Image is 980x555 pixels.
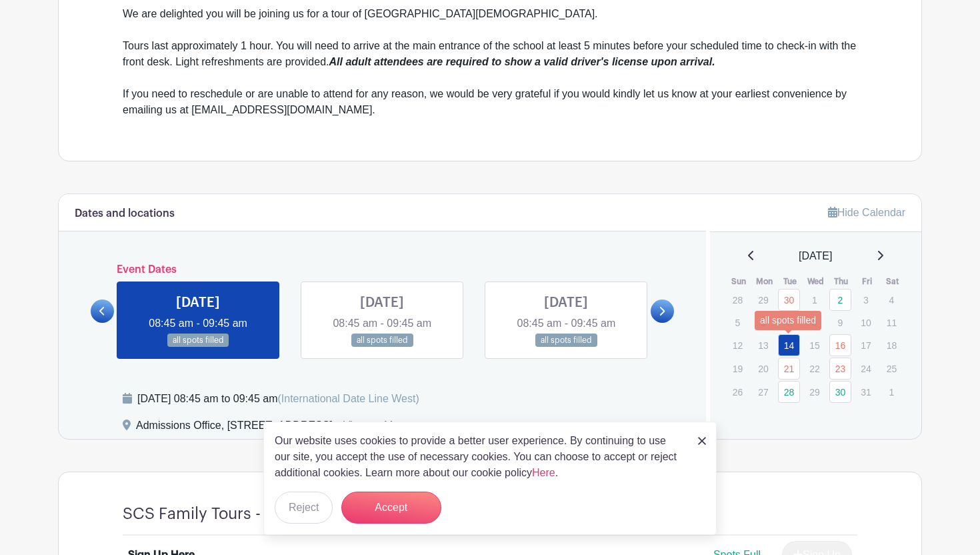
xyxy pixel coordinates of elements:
[727,358,749,379] p: 19
[778,334,800,356] a: 14
[727,312,749,333] p: 5
[136,418,333,439] div: Admissions Office, [STREET_ADDRESS]
[752,335,774,356] p: 13
[726,275,752,288] th: Sun
[803,382,825,402] p: 29
[755,311,821,330] div: all spots filled
[114,263,651,276] h6: Event Dates
[829,358,851,380] a: 23
[137,391,419,407] div: [DATE] 08:45 am to 09:45 am
[880,275,906,288] th: Sat
[727,335,749,356] p: 12
[881,382,903,402] p: 1
[829,312,851,333] p: 9
[777,275,803,288] th: Tue
[275,492,333,524] button: Reject
[881,358,903,379] p: 25
[752,290,774,310] p: 29
[751,275,777,288] th: Mon
[828,207,905,218] a: Hide Calendar
[829,334,851,356] a: 16
[752,358,774,379] p: 20
[329,56,715,67] em: All adult attendees are required to show a valid driver's license upon arrival.
[277,393,419,404] span: (International Date Line West)
[803,290,825,310] p: 1
[855,290,877,310] p: 3
[752,382,774,402] p: 27
[855,312,877,333] p: 10
[881,312,903,333] p: 11
[123,6,857,118] div: We are delighted you will be joining us for a tour of [GEOGRAPHIC_DATA][DEMOGRAPHIC_DATA]. Tours ...
[341,492,441,524] button: Accept
[854,275,880,288] th: Fri
[803,335,825,356] p: 15
[275,433,684,481] p: Our website uses cookies to provide a better user experience. By continuing to use our site, you ...
[727,290,749,310] p: 28
[855,382,877,402] p: 31
[532,467,555,478] a: Here
[855,358,877,379] p: 24
[803,358,825,379] p: 22
[727,382,749,402] p: 26
[881,290,903,310] p: 4
[855,335,877,356] p: 17
[829,381,851,403] a: 30
[778,289,800,311] a: 30
[778,358,800,380] a: 21
[752,312,774,333] p: 6
[799,248,832,264] span: [DATE]
[123,504,409,524] h4: SCS Family Tours - Please only select 1
[778,381,800,403] a: 28
[343,418,405,439] a: View on Map
[881,335,903,356] p: 18
[803,275,829,288] th: Wed
[829,275,855,288] th: Thu
[829,289,851,311] a: 2
[698,437,706,445] img: close_button-5f87c8562297e5c2d7936805f587ecaba9071eb48480494691a3f1689db116b3.svg
[75,207,175,220] h6: Dates and locations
